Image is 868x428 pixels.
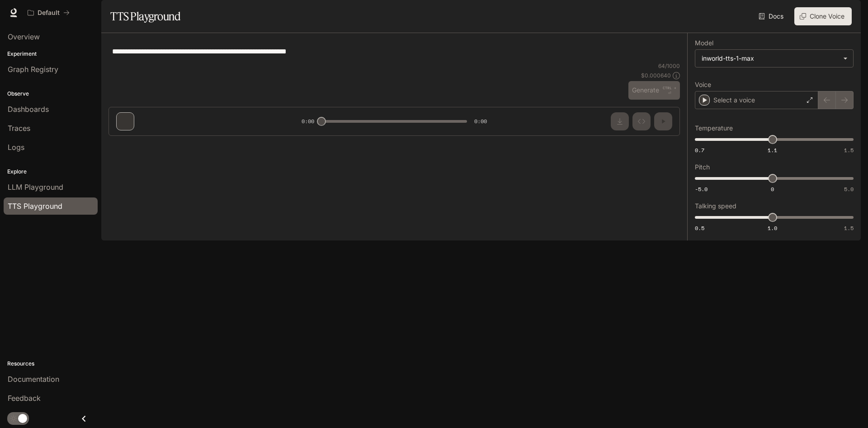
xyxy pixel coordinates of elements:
div: inworld-tts-1-max [702,54,839,63]
p: $ 0.000640 [641,72,671,79]
span: 0 [771,185,774,193]
span: 1.1 [768,146,777,154]
span: 0.7 [695,146,704,154]
span: 0.5 [695,224,704,232]
span: -5.0 [695,185,708,193]
p: Model [695,40,713,46]
span: 1.5 [844,146,854,154]
p: Pitch [695,164,710,170]
p: Select a voice [713,96,755,105]
h1: TTS Playground [110,7,180,25]
p: Talking speed [695,203,736,209]
p: 64 / 1000 [658,62,680,70]
button: Clone Voice [794,7,852,25]
p: Temperature [695,125,733,131]
span: 5.0 [844,185,854,193]
a: Docs [757,7,787,25]
span: 1.5 [844,224,854,232]
div: inworld-tts-1-max [695,50,853,67]
span: 1.0 [768,224,777,232]
p: Voice [695,82,711,88]
p: Default [38,9,60,17]
button: All workspaces [24,4,74,22]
